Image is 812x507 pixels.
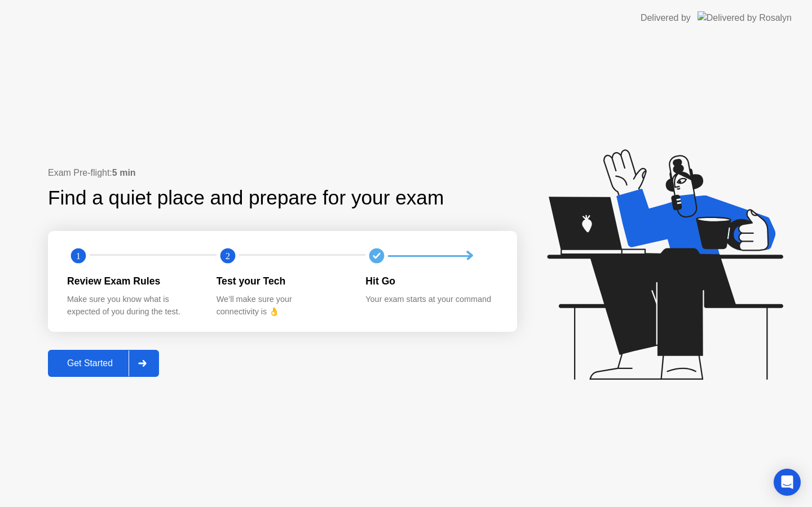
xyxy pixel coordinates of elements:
[365,293,497,306] div: Your exam starts at your command
[641,11,691,25] div: Delivered by
[48,166,517,180] div: Exam Pre-flight:
[48,183,445,213] div: Find a quiet place and prepare for your exam
[67,293,198,318] div: Make sure you know what is expected of you during the test.
[774,469,801,496] div: Open Intercom Messenger
[365,274,497,288] div: Hit Go
[76,251,81,261] text: 1
[112,168,136,177] b: 5 min
[217,293,348,318] div: We’ll make sure your connectivity is 👌
[698,11,792,24] img: Delivered by Rosalyn
[217,274,348,288] div: Test your Tech
[67,274,198,288] div: Review Exam Rules
[48,350,159,377] button: Get Started
[51,358,129,368] div: Get Started
[226,251,230,261] text: 2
